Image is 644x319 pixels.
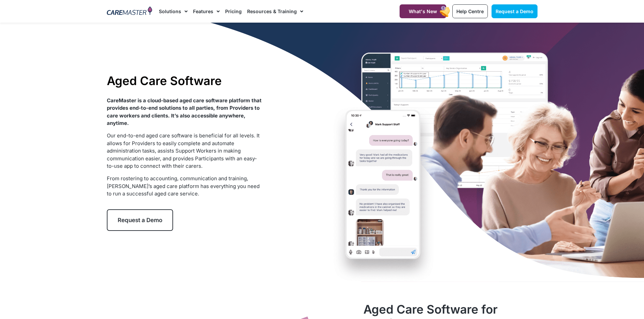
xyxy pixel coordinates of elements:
[118,217,162,223] span: Request a Demo
[107,74,262,88] h1: Aged Care Software
[107,97,262,127] strong: CareMaster is a cloud-based aged care software platform that provides end-to-end solutions to all...
[400,4,446,18] a: What's New
[452,4,488,18] a: Help Centre
[409,8,437,14] span: What's New
[107,132,260,169] span: Our end-to-end aged care software is beneficial for all levels. It allows for Providers to easily...
[456,8,484,14] span: Help Centre
[107,6,152,17] img: CareMaster Logo
[107,175,260,197] span: From rostering to accounting, communication and training, [PERSON_NAME]’s aged care platform has ...
[107,209,173,231] a: Request a Demo
[496,8,533,14] span: Request a Demo
[492,4,538,18] a: Request a Demo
